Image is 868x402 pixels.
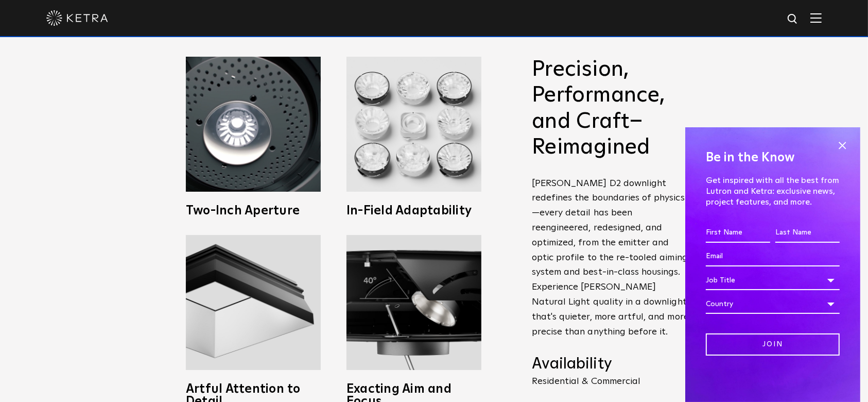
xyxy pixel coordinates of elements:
[346,57,481,192] img: Ketra D2 LED Downlight fixtures with Wireless Control
[787,13,800,26] img: search icon
[706,247,840,266] input: Email
[810,13,822,23] img: Hamburger%20Nav.svg
[46,10,108,26] img: ketra-logo-2019-white
[532,176,691,340] p: [PERSON_NAME] D2 downlight redefines the boundaries of physics—every detail has been reengineered...
[706,333,840,356] input: Join
[186,205,321,217] h3: Two-Inch Aperture
[775,223,840,243] input: Last Name
[186,235,321,370] img: Ketra full spectrum lighting fixtures
[532,377,691,386] p: Residential & Commercial
[346,205,481,217] h3: In-Field Adaptability
[706,223,770,243] input: First Name
[532,57,691,161] h2: Precision, Performance, and Craft–Reimagined
[706,148,840,167] h4: Be in the Know
[346,235,481,370] img: Adjustable downlighting with 40 degree tilt
[532,355,691,374] h4: Availability
[706,294,840,314] div: Country
[706,271,840,290] div: Job Title
[706,175,840,207] p: Get inspired with all the best from Lutron and Ketra: exclusive news, project features, and more.
[186,57,321,192] img: Ketra 2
